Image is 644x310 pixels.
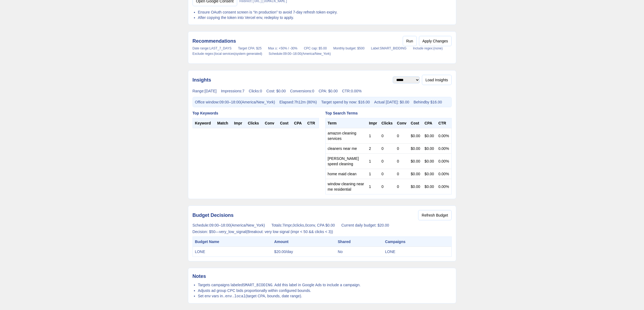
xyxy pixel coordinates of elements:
th: Impr [367,118,379,128]
th: Conv [263,118,278,128]
td: 1 [367,154,379,169]
span: Clicks: 0 [249,89,262,93]
td: 0 [379,179,395,194]
td: 1 [367,128,379,144]
span: Actual [DATE]: $ 0.00 [374,99,409,105]
span: Monthly budget: $ 500 [333,46,364,50]
span: Target spend by now: $ 16.00 [321,99,370,105]
th: Impr [232,118,246,128]
td: 1 [367,179,379,194]
td: [PERSON_NAME] speed cleaning [325,154,367,169]
h2: Budget Decisions [193,211,234,219]
th: Match [215,118,232,128]
span: Current daily budget: $ 20.00 [341,223,389,228]
td: amazon cleaning services [325,128,367,144]
th: Conv [395,118,409,128]
th: Clicks [379,118,395,128]
th: CPA [422,118,436,128]
td: 0 [379,169,395,179]
li: After copying the token into Vercel env, redeploy to apply. [198,15,452,20]
h3: Top Keywords [193,110,319,116]
span: Schedule: 09:00 – 18:00 ( America/New_York ) [269,52,331,56]
td: LONE [383,247,451,257]
button: Run [403,36,417,46]
td: 0 [379,154,395,169]
td: $ 20.00 /day [272,247,336,257]
code: .env.local [223,294,246,298]
td: $ 0.00 [409,179,422,194]
td: 0 [395,169,409,179]
td: 0 [395,179,409,194]
th: Budget Name [193,237,272,247]
td: $ 0.00 [422,144,436,154]
li: Ensure OAuth consent screen is “In production” to avoid 7‑day refresh token expiry. [198,9,452,15]
th: Cost [278,118,292,128]
td: 0.00 % [436,128,451,144]
span: Behind by $ 16.00 [414,99,442,105]
td: $ 0.00 [409,128,422,144]
span: CPC cap: $ 5.00 [304,46,327,50]
td: home maid clean [325,169,367,179]
th: Campaigns [383,237,451,247]
span: Include regex: (none) [413,46,443,50]
td: LONE [193,247,272,257]
span: Schedule: 09:00 – 18:00 ( America/New_York ) [193,223,265,228]
td: $ 0.00 [422,128,436,144]
td: 0 [395,144,409,154]
td: 0 [395,128,409,144]
span: Elapsed: 7 h 12 m ( 80 %) [279,99,317,105]
span: Cost: $ 0.00 [266,89,286,93]
td: 0.00 % [436,179,451,194]
h2: Recommendations [193,37,236,45]
td: $ 0.00 [422,154,436,169]
button: Load Insights [422,75,451,85]
th: Shared [336,237,383,247]
td: $ 0.00 [409,154,422,169]
span: Target CPA: $ 25 [238,46,262,50]
td: $ 0.00 [422,169,436,179]
td: No [336,247,383,257]
span: Impressions: 7 [221,89,245,93]
span: Conversions: 0 [290,89,315,93]
td: 0.00 % [436,144,451,154]
th: Amount [272,237,336,247]
button: Refresh Budget [418,210,451,220]
td: 0 [379,128,395,144]
td: 0 [395,154,409,169]
span: Decision: $ 50 — very_low_signal ( Breakout: very low signal (impr < 50 && clicks < 3) ) [193,229,333,234]
td: $ 0.00 [422,179,436,194]
span: Range: [DATE] [193,89,217,93]
li: Adjusts ad group CPC bids proportionally within configured bounds. [198,288,452,293]
th: CPA [292,118,305,128]
code: SMART_BIDDING [243,283,272,287]
h2: Insights [193,76,211,84]
th: CTR [305,118,319,128]
button: Apply Changes [419,36,452,46]
li: Targets campaigns labeled . Add this label in Google Ads to include a campaign. [198,282,452,288]
span: Max ±: + 50 % / - 30 % [268,46,297,50]
span: Totals: 7 impr, 0 clicks, 0 conv, CPA $ 0.00 [272,223,335,228]
h2: Notes [193,272,452,280]
th: Cost [409,118,422,128]
td: 2 [367,144,379,154]
th: CTR [436,118,451,128]
td: window cleaning near me residential [325,179,367,194]
span: Label: SMART_BIDDING [371,46,407,50]
li: Set env vars in (target CPA, bounds, date range). [198,293,452,299]
h3: Top Search Terms [325,110,452,116]
td: cleaners near me [325,144,367,154]
td: 0.00 % [436,169,451,179]
td: 0.00 % [436,154,451,169]
span: Exclude regex: (local services|system generated) [193,52,262,56]
td: 1 [367,169,379,179]
span: CPA: $ 0.00 [319,89,338,93]
span: Office window: 09:00 – 18:00 ( America/New_York ) [195,99,275,105]
span: CTR: 0.00 % [342,89,362,93]
td: $ 0.00 [409,169,422,179]
td: 0 [379,144,395,154]
td: $ 0.00 [409,144,422,154]
th: Keyword [193,118,215,128]
th: Clicks [246,118,263,128]
span: Date range: LAST_7_DAYS [193,46,232,50]
th: Term [325,118,367,128]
